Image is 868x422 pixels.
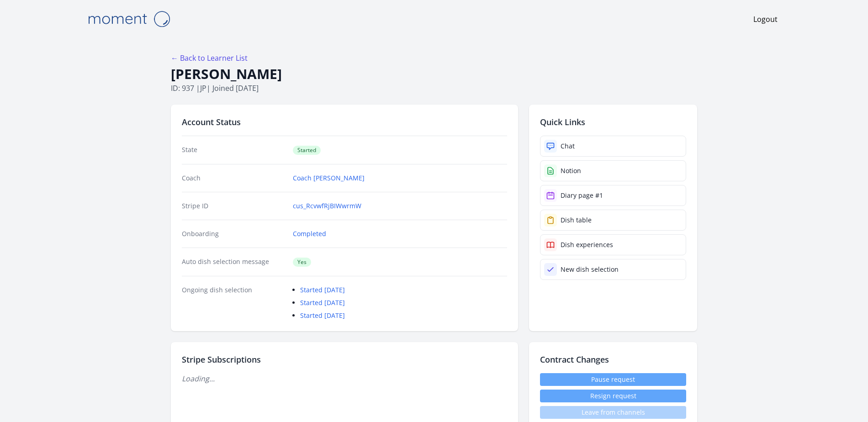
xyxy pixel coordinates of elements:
div: Dish experiences [561,240,613,249]
dt: Auto dish selection message [182,257,286,267]
a: Notion [540,160,686,181]
span: Started [293,146,321,155]
span: Leave from channels [540,406,686,419]
a: Pause request [540,373,686,386]
a: Dish table [540,210,686,231]
a: Completed [293,229,326,238]
dt: Onboarding [182,229,286,238]
div: Diary page #1 [561,191,603,200]
a: Dish experiences [540,234,686,255]
a: ← Back to Learner List [171,53,248,63]
span: jp [200,83,206,93]
h2: Stripe Subscriptions [182,353,507,366]
a: cus_RcvwfRjBIWwrmW [293,201,361,211]
a: Logout [753,14,778,25]
h2: Account Status [182,116,507,128]
div: Chat [561,142,575,151]
a: Chat [540,136,686,157]
div: Notion [561,166,581,175]
span: Yes [293,258,311,267]
div: Dish table [561,216,592,225]
a: Started [DATE] [300,311,345,320]
h1: [PERSON_NAME] [171,65,697,83]
h2: Contract Changes [540,353,686,366]
a: Started [DATE] [300,285,345,294]
dt: State [182,145,286,155]
a: New dish selection [540,259,686,280]
dt: Coach [182,174,286,183]
p: ID: 937 | | Joined [DATE] [171,83,697,94]
dt: Stripe ID [182,201,286,211]
a: Diary page #1 [540,185,686,206]
div: New dish selection [561,265,619,274]
dt: Ongoing dish selection [182,285,286,320]
img: Moment [83,7,175,31]
p: Loading... [182,373,507,384]
h2: Quick Links [540,116,686,128]
button: Resign request [540,390,686,402]
a: Coach [PERSON_NAME] [293,174,365,183]
a: Started [DATE] [300,298,345,307]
